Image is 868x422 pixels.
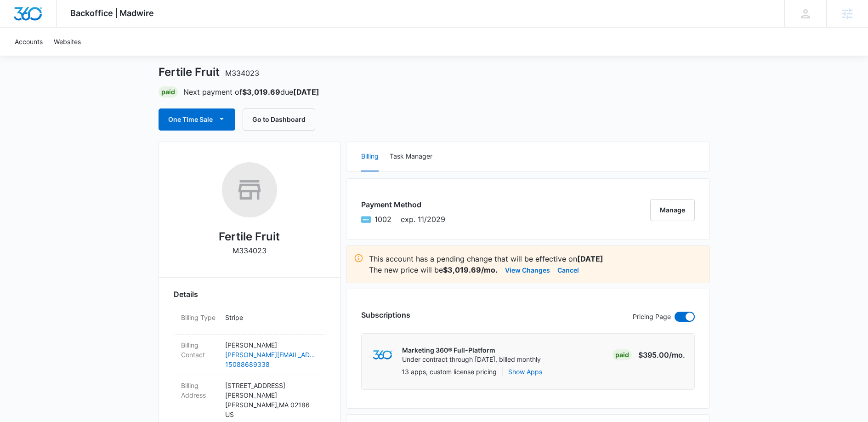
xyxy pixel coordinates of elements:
img: marketing360Logo [373,350,392,360]
a: Accounts [9,28,48,56]
p: Stripe [225,313,318,322]
button: One Time Sale [159,108,235,131]
button: Go to Dashboard [243,108,315,131]
span: Backoffice | Madwire [70,8,154,18]
dt: Billing Type [181,313,218,322]
p: Pricing Page [633,312,671,322]
span: American Express ending with [374,214,391,225]
button: Show Apps [508,367,542,376]
a: 15088689338 [225,359,318,369]
dt: Billing Address [181,381,218,400]
p: 13 apps, custom license pricing [402,367,497,376]
p: [PERSON_NAME] [225,340,318,350]
h1: Fertile Fruit [159,65,259,79]
div: Paid [613,349,632,360]
p: Marketing 360® Full-Platform [402,346,541,355]
button: Billing [361,142,379,171]
div: Paid [159,86,178,97]
h3: Subscriptions [361,309,410,320]
p: The new price will be [369,264,498,275]
button: Task Manager [390,142,432,171]
button: Cancel [557,264,579,275]
button: Manage [650,199,695,221]
span: M334023 [225,68,259,78]
strong: [DATE] [293,87,319,97]
dt: Billing Contact [181,340,218,359]
p: This account has a pending change that will be effective on [369,253,702,264]
strong: $3,019.69 [242,87,280,97]
h2: Fertile Fruit [219,228,280,245]
p: [STREET_ADDRESS][PERSON_NAME] [PERSON_NAME] , MA 02186 US [225,381,318,419]
button: View Changes [505,264,550,275]
strong: $3,019.69/mo. [443,265,498,274]
div: Billing TypeStripe [174,307,325,335]
a: Websites [48,28,86,56]
p: Next payment of due [183,86,319,97]
span: Details [174,289,198,300]
p: $395.00 [638,349,685,360]
p: Under contract through [DATE], billed monthly [402,355,541,364]
strong: [DATE] [577,254,603,263]
p: M334023 [233,245,267,256]
span: exp. 11/2029 [401,214,445,225]
a: [PERSON_NAME][EMAIL_ADDRESS][DOMAIN_NAME] [225,350,318,359]
span: /mo. [669,350,685,359]
div: Billing Contact[PERSON_NAME][PERSON_NAME][EMAIL_ADDRESS][DOMAIN_NAME]15088689338 [174,335,325,375]
h3: Payment Method [361,199,445,210]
